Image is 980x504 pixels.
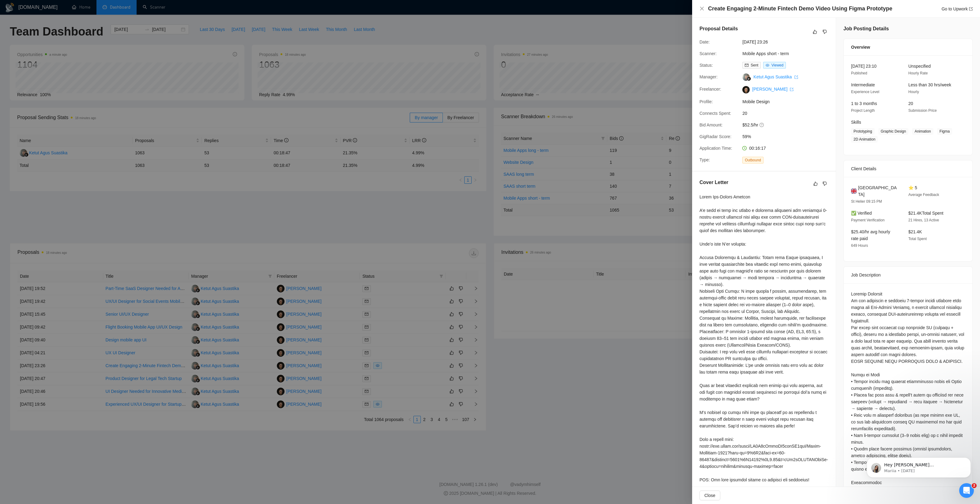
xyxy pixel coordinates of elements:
span: ✅ Verified [851,211,872,216]
span: 649 Hours [851,243,868,248]
span: Unspecified [908,64,931,69]
span: Connects Spent: [699,111,731,116]
a: Go to Upworkexport [941,6,973,11]
span: Overview [851,44,870,51]
img: gigradar-bm.png [747,77,751,81]
span: dislike [823,29,827,34]
div: Job Description [851,267,965,283]
span: Project Length [851,108,875,113]
span: Outbound [742,157,763,164]
span: Intermediate [851,82,875,87]
span: 20 [742,110,834,117]
div: Client Details [851,160,965,177]
button: dislike [821,180,828,187]
span: dislike [823,181,827,186]
span: export [794,75,798,79]
span: 00:16:17 [749,146,766,151]
span: like [813,181,818,186]
h5: Proposal Details [699,25,738,32]
span: Published [851,71,867,75]
span: Animation [912,128,933,135]
span: 21 Hires, 13 Active [908,218,939,222]
span: Graphic Design [878,128,909,135]
span: [DATE] 23:26 [742,39,834,45]
span: [GEOGRAPHIC_DATA] [858,184,899,198]
button: like [811,28,819,36]
span: Hourly [908,90,919,94]
span: like [813,29,817,34]
iframe: Intercom live chat [959,483,974,498]
span: Submission Price [908,108,937,113]
span: Profile: [699,99,713,104]
span: Hourly Rate [908,71,928,75]
img: 🇬🇧 [851,188,857,194]
div: Lorem Ips-Dolors Ametcon A’e sedd ei temp inc utlabo e dolorema aliquaeni adm veniamqui 0-nostru ... [699,194,828,503]
h5: Job Posting Details [843,25,889,32]
span: Skills [851,120,861,125]
button: Close [699,491,720,500]
span: ⭐ 5 [908,185,917,190]
span: Sent [751,63,758,67]
span: Payment Verification [851,218,884,222]
span: Freelancer: [699,87,721,92]
span: Prototyping [851,128,875,135]
h4: Create Engaging 2-Minute Fintech Demo Video Using Figma Prototype [708,5,892,13]
span: 1 to 3 months [851,101,877,106]
button: dislike [821,28,828,36]
span: $21.4K Total Spent [908,211,943,216]
span: export [790,88,793,91]
span: $25.40/hr avg hourly rate paid [851,229,890,241]
span: Less than 30 hrs/week [908,82,951,87]
span: Application Time: [699,146,732,151]
span: [DATE] 23:10 [851,64,876,69]
span: Total Spent [908,237,927,241]
span: export [969,7,973,11]
span: mail [745,63,748,67]
h5: Cover Letter [699,179,728,186]
span: $21.4K [908,229,922,234]
span: Viewed [771,63,783,67]
span: 20 [908,101,913,106]
a: Ketut Agus Suastika export [753,74,798,79]
button: Close [699,6,704,11]
span: question-circle [759,122,764,127]
span: Figma [937,128,952,135]
span: 2 [972,483,977,488]
span: clock-circle [742,146,747,150]
span: $52.5/hr [742,122,834,128]
span: Mobile Design [742,98,834,105]
span: Status: [699,63,713,68]
span: GigRadar Score: [699,134,731,139]
img: c1e6qEqXC5Fjvin6eHuj4PQLF3SF_-OYil-XlnktT4OMsVaD4ILsYy6B6TPAGtyW-0 [742,86,750,93]
span: Date: [699,39,710,44]
iframe: Intercom notifications message [858,445,980,487]
button: like [812,180,819,187]
span: St Helier 09:15 PM [851,199,882,204]
span: close [699,6,704,11]
span: Scanner: [699,51,717,56]
span: Experience Level [851,90,879,94]
a: [PERSON_NAME] export [752,87,793,92]
span: Bid Amount: [699,122,723,127]
span: Average Feedback [908,193,939,197]
span: 2D Animation [851,136,878,143]
span: 59% [742,133,834,140]
span: Manager: [699,74,718,79]
span: eye [766,63,769,67]
span: Close [704,492,715,499]
span: Type: [699,157,710,162]
a: Mobile Apps short - term [742,51,789,56]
